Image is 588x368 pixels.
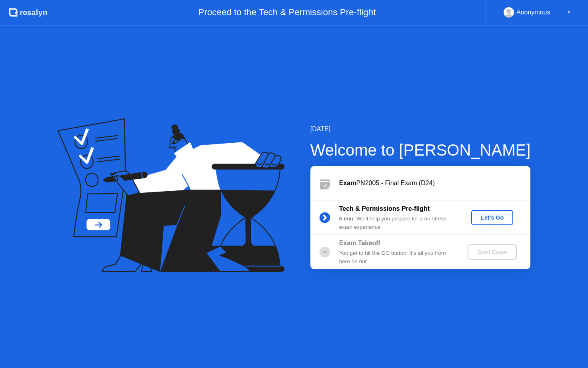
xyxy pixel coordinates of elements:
[339,215,454,231] div: : We’ll help you prepare for a no-stress exam experience
[339,249,454,266] div: You get to hit the GO button! It’s all you from here on out
[310,124,531,134] div: [DATE]
[339,240,380,246] b: Exam Takeoff
[339,205,430,212] b: Tech & Permissions Pre-flight
[516,7,550,18] div: Anonymous
[468,244,517,260] button: Start Exam
[474,214,510,221] div: Let's Go
[339,180,356,186] b: Exam
[567,7,571,18] div: ▼
[339,216,354,222] b: 5 min
[339,178,530,188] div: PN2005 - Final Exam (D24)
[310,138,531,162] div: Welcome to [PERSON_NAME]
[471,210,513,225] button: Let's Go
[471,249,514,255] div: Start Exam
